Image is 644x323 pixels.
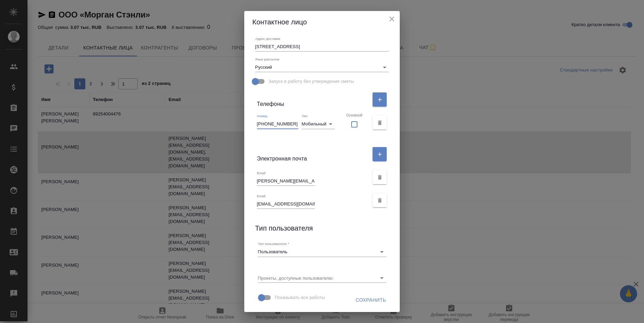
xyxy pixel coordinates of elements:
[255,37,280,40] label: Адрес доставки
[373,147,387,161] button: Редактировать
[275,294,325,301] span: Показывать все работы
[255,44,389,49] textarea: [STREET_ADDRESS]
[255,63,389,72] div: Русский
[373,170,387,184] button: Удалить
[387,14,397,24] button: close
[257,171,266,175] label: Email
[257,114,267,118] label: Номер
[356,296,386,304] span: Сохранить
[257,145,369,163] div: Электронная почта
[255,57,279,61] label: Язык рассылок
[377,247,387,257] button: Open
[373,193,387,207] button: Удалить
[373,115,387,130] button: Удалить
[353,294,389,307] button: Сохранить
[302,114,308,118] label: Тип
[302,119,335,129] div: Мобильный
[257,91,369,108] div: Телефоны
[253,18,307,26] span: Контактное лицо
[255,223,313,234] h6: Тип пользователя
[373,92,387,107] button: Редактировать
[257,194,266,198] label: Email
[346,114,363,117] p: Основной
[269,78,354,85] span: Запуск в работу без утверждения сметы
[258,242,289,246] label: Тип пользователя:
[377,273,387,283] button: Open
